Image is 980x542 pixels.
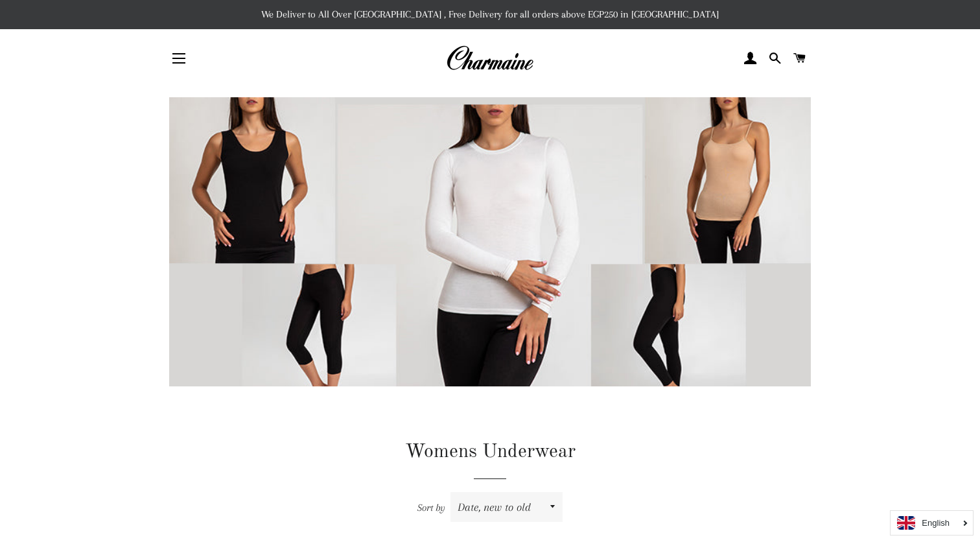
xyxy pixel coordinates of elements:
[169,97,811,418] img: Womens Underwear
[169,438,811,465] h1: Womens Underwear
[897,516,966,530] a: English
[417,502,445,513] span: Sort by
[922,519,950,527] i: English
[446,44,533,73] img: Charmaine Egypt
